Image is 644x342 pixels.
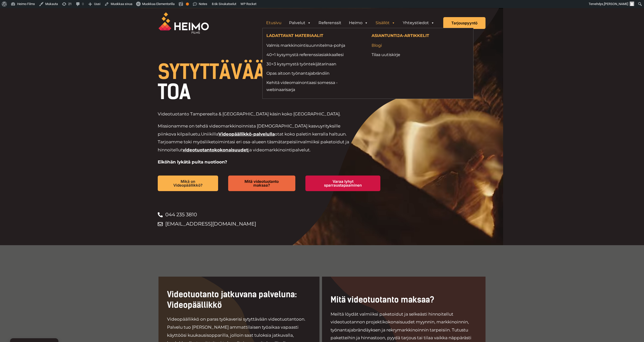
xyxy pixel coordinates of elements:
a: Opas aitoon työnantajabrändiin [266,70,364,77]
a: Valmis markkinointisuunnitelma-pohja [266,42,364,49]
span: SYTYTTÄVÄÄ [158,60,265,84]
span: Uniikilla [201,132,218,137]
a: Yhteystiedot [399,18,438,28]
a: 044 235 3810 [158,210,390,219]
span: [EMAIL_ADDRESS][DOMAIN_NAME] [164,219,256,229]
span: liiketoimintasi eri osa-alueen täsmätarpeisiin [205,139,301,144]
span: [PERSON_NAME] [604,2,628,6]
a: Mitä videotuotanto maksaa? [228,176,295,191]
a: Varaa lyhyt sparraustapaaminen [305,176,380,191]
a: videotuotantokokonaisuudet [183,147,248,152]
div: OK [186,3,189,6]
h2: Videotuotanto jatkuvana palveluna: Videopäällikkö [167,289,311,310]
a: Tilaa uutiskirje [372,51,469,58]
aside: Header Widget 1 [260,18,441,28]
a: Kehitä videomainontaasi somessa -webinaarisarja [266,79,364,93]
a: Sisällöt [372,18,399,28]
a: Palvelut [285,18,315,28]
a: 30+3 kysymystä työntekijätarinaan [266,61,364,67]
span: Mikä on Videopäällikkö? [166,180,210,187]
a: Mikä on Videopäällikkö? [158,176,218,191]
span: valmiiksi paketoidut ja hinnoitellut [158,139,349,152]
span: Mitä videotuotanto maksaa? [236,180,287,187]
span: 044 235 3810 [164,210,197,219]
span: Muokkaa Elementorilla [142,2,175,6]
a: Etusivu [262,18,285,28]
a: 40+1 kysymystä referenssiasiakkaallesi [266,51,364,58]
h4: LADATTAVAT MATERIAALIT [266,33,364,39]
h2: Mitä videotuotanto maksaa? [331,295,477,305]
a: Heimo [345,18,372,28]
a: [EMAIL_ADDRESS][DOMAIN_NAME] [158,219,390,229]
a: Blogi [372,42,469,49]
img: Heimo Filmsin logo [158,12,209,34]
h4: ASIANTUNTIJA-ARTIKKELIT [372,33,469,39]
a: Videopäällikkö-palvelulla [218,132,275,137]
a: Tarjouspyyntö [443,17,486,29]
p: Videotuotanto Tampereelta & [GEOGRAPHIC_DATA] käsin koko [GEOGRAPHIC_DATA]. [158,110,356,118]
span: ja videomarkkinointipalvelut. [248,147,311,152]
p: Missionamme on tehdä videomarkkinoinnista [DEMOGRAPHIC_DATA] kasvuyrityksille piinkova kilpailuetu. [158,122,356,154]
h1: VIDEOTUOTANTOA [158,62,390,102]
span: Varaa lyhyt sparraustapaaminen [313,180,372,187]
strong: Eiköhän lykätä puita nuotioon? [158,159,227,164]
a: Referenssit [315,18,345,28]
